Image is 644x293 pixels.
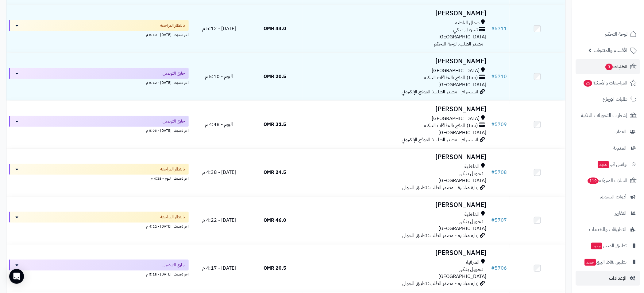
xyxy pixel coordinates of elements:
span: العملاء [615,127,627,136]
span: تـحـويـل بـنـكـي [453,26,478,33]
span: # [492,264,495,272]
h3: [PERSON_NAME] [305,201,487,209]
span: # [492,217,495,224]
h3: [PERSON_NAME] [305,106,487,113]
span: التقارير [615,209,627,217]
span: الأقسام والمنتجات [594,46,628,55]
span: تطبيق نقاط البيع [584,258,627,266]
span: شمال الباطنة [456,19,480,26]
span: اليوم - 4:48 م [205,121,233,128]
span: 46.0 OMR [264,217,286,224]
a: التقارير [576,206,640,221]
span: اليوم - 5:10 م [205,73,233,80]
div: اخر تحديث: [DATE] - 5:10 م [9,31,189,37]
span: الشرقية [466,259,480,266]
a: تطبيق نقاط البيعجديد [576,255,640,269]
span: [DATE] - 4:17 م [202,264,236,272]
span: 31.5 OMR [264,121,286,128]
span: المراجعات والأسئلة [583,79,628,87]
span: 3 [606,64,613,70]
span: جديد [598,161,609,168]
span: انستجرام - مصدر الطلب: الموقع الإلكتروني [402,88,479,96]
span: 25 [584,80,592,87]
span: بانتظار المراجعة [160,166,185,172]
span: # [492,121,495,128]
h3: [PERSON_NAME] [305,10,487,17]
span: زيارة مباشرة - مصدر الطلب: تطبيق الجوال [403,280,479,287]
span: [GEOGRAPHIC_DATA] [439,225,487,232]
span: تطبيق المتجر [591,241,627,250]
a: #5709 [492,121,507,128]
span: بانتظار المراجعة [160,22,185,29]
span: جديد [591,243,603,249]
a: #5707 [492,217,507,224]
h3: [PERSON_NAME] [305,154,487,161]
a: المدونة [576,141,640,155]
div: اخر تحديث: [DATE] - 5:05 م [9,127,189,133]
a: #5711 [492,25,507,32]
span: 20.5 OMR [264,73,286,80]
span: 20.5 OMR [264,264,286,272]
a: تطبيق المتجرجديد [576,238,640,253]
td: - مصدر الطلب: لوحة التحكم [303,5,489,53]
span: (Tap) الدفع بالبطاقات البنكية [424,74,478,81]
span: [GEOGRAPHIC_DATA] [439,33,487,41]
span: 44.0 OMR [264,25,286,32]
h3: [PERSON_NAME] [305,58,487,65]
span: بانتظار المراجعة [160,214,185,220]
a: #5710 [492,73,507,80]
span: الداخلية [465,163,480,170]
a: لوحة التحكم [576,27,640,41]
span: تـحـويـل بـنـكـي [459,218,484,225]
span: التطبيقات والخدمات [589,225,627,234]
span: أدوات التسويق [600,193,627,201]
span: [GEOGRAPHIC_DATA] [439,129,487,136]
span: [DATE] - 5:12 م [202,25,236,32]
span: لوحة التحكم [605,30,628,38]
span: جاري التوصيل [163,262,185,268]
span: [GEOGRAPHIC_DATA] [432,115,480,122]
div: اخر تحديث: [DATE] - 5:12 م [9,79,189,85]
a: الإعدادات [576,271,640,286]
span: زيارة مباشرة - مصدر الطلب: تطبيق الجوال [403,184,479,191]
div: Open Intercom Messenger [9,269,24,284]
span: تـحـويـل بـنـكـي [459,170,484,177]
span: # [492,73,495,80]
span: (Tap) الدفع بالبطاقات البنكية [424,122,478,129]
span: # [492,169,495,176]
span: [DATE] - 4:38 م [202,169,236,176]
span: جاري التوصيل [163,70,185,76]
span: [GEOGRAPHIC_DATA] [439,81,487,88]
a: #5706 [492,264,507,272]
span: إشعارات التحويلات البنكية [581,111,628,120]
span: الداخلية [465,211,480,218]
a: العملاء [576,124,640,139]
a: السلات المتروكة119 [576,173,640,188]
a: المراجعات والأسئلة25 [576,76,640,90]
span: جديد [585,259,596,266]
span: تـحـويـل بـنـكـي [459,266,484,273]
span: [GEOGRAPHIC_DATA] [432,67,480,74]
span: [GEOGRAPHIC_DATA] [439,273,487,280]
span: [DATE] - 4:22 م [202,217,236,224]
span: المدونة [613,144,627,152]
span: جاري التوصيل [163,118,185,124]
a: التطبيقات والخدمات [576,222,640,237]
span: 24.5 OMR [264,169,286,176]
span: زيارة مباشرة - مصدر الطلب: تطبيق الجوال [403,232,479,239]
span: # [492,25,495,32]
div: اخر تحديث: اليوم - 4:38 م [9,175,189,181]
a: #5708 [492,169,507,176]
span: طلبات الإرجاع [603,95,628,104]
a: أدوات التسويق [576,189,640,204]
a: إشعارات التحويلات البنكية [576,108,640,123]
a: وآتس آبجديد [576,157,640,172]
span: [GEOGRAPHIC_DATA] [439,177,487,184]
span: السلات المتروكة [587,176,628,185]
span: الطلبات [605,62,628,71]
h3: [PERSON_NAME] [305,249,487,256]
span: وآتس آب [597,160,627,169]
div: اخر تحديث: [DATE] - 4:22 م [9,223,189,229]
a: الطلبات3 [576,59,640,74]
span: انستجرام - مصدر الطلب: الموقع الإلكتروني [402,136,479,143]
